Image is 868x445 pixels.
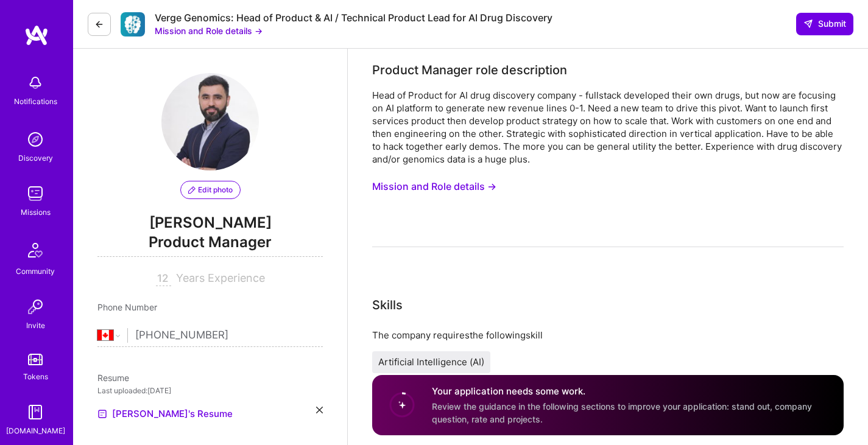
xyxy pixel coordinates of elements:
[161,73,259,170] img: User Avatar
[188,186,196,194] i: icon PencilPurple
[372,61,567,79] div: Product Manager role description
[316,407,323,413] i: icon Close
[21,236,50,265] img: Community
[432,401,812,424] span: Review the guidance in the following sections to improve your application: stand out, company que...
[803,19,813,29] i: icon SendLight
[803,18,846,30] span: Submit
[97,409,107,419] img: Resume
[28,354,43,365] img: tokens
[18,152,53,164] div: Discovery
[23,400,48,424] img: guide book
[26,319,45,332] div: Invite
[156,272,171,286] input: XX
[97,214,323,232] span: [PERSON_NAME]
[97,407,233,421] a: [PERSON_NAME]'s Resume
[23,127,48,152] img: discovery
[23,71,48,95] img: bell
[6,424,65,437] div: [DOMAIN_NAME]
[372,175,496,198] button: Mission and Role details →
[23,181,48,206] img: teamwork
[796,13,853,35] button: Submit
[23,295,48,319] img: Invite
[121,12,145,37] img: Company Logo
[97,384,323,397] div: Last uploaded: [DATE]
[155,12,552,24] div: Verge Genomics: Head of Product & AI / Technical Product Lead for AI Drug Discovery
[97,232,323,257] span: Product Manager
[372,89,844,166] div: Head of Product for AI drug discovery company - fullstack developed their own drugs, but now are ...
[378,356,484,368] span: Artificial Intelligence (AI)
[24,24,49,46] img: logo
[14,95,57,108] div: Notifications
[21,206,51,219] div: Missions
[372,296,403,314] div: Skills
[188,184,233,195] span: Edit photo
[97,373,129,383] span: Resume
[155,24,263,37] button: Mission and Role details →
[176,272,265,284] span: Years Experience
[94,19,104,29] i: icon LeftArrowDark
[180,181,241,199] button: Edit photo
[372,329,844,342] div: The company requires the following skill
[16,265,55,278] div: Community
[97,302,157,312] span: Phone Number
[23,370,48,383] div: Tokens
[432,385,829,398] h4: Your application needs some work.
[135,318,323,353] input: +1 (000) 000-0000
